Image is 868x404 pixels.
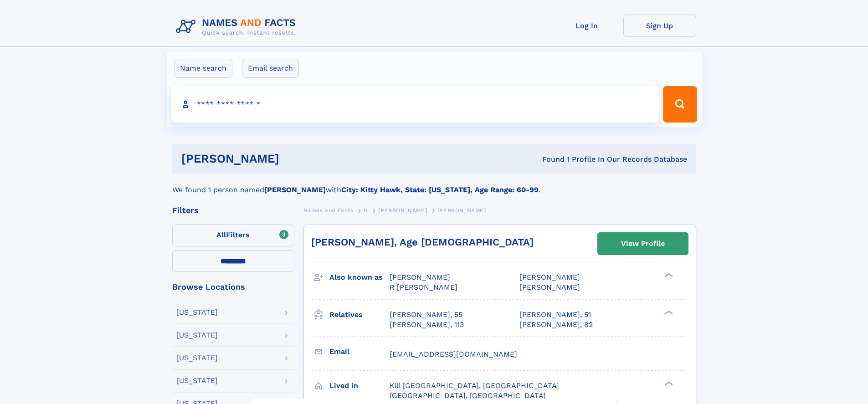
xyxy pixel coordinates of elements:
[242,59,299,78] label: Email search
[216,230,226,239] span: All
[172,174,696,195] div: We found 1 person named with .
[311,236,534,248] a: [PERSON_NAME], Age [DEMOGRAPHIC_DATA]
[176,332,218,339] div: [US_STATE]
[390,350,517,358] span: [EMAIL_ADDRESS][DOMAIN_NAME]
[390,391,546,400] span: [GEOGRAPHIC_DATA], [GEOGRAPHIC_DATA]
[174,59,232,78] label: Name search
[519,283,580,291] span: [PERSON_NAME]
[519,310,591,320] a: [PERSON_NAME], 51
[176,377,218,384] div: [US_STATE]
[329,270,390,285] h3: Also known as
[390,273,450,281] span: [PERSON_NAME]
[663,86,697,123] button: Search Button
[437,207,486,214] span: [PERSON_NAME]
[390,310,462,320] a: [PERSON_NAME], 55
[329,307,390,322] h3: Relatives
[364,207,368,214] span: D
[378,207,427,214] span: [PERSON_NAME]
[176,309,218,316] div: [US_STATE]
[264,185,326,194] b: [PERSON_NAME]
[598,233,688,255] a: View Profile
[519,273,580,281] span: [PERSON_NAME]
[176,354,218,362] div: [US_STATE]
[172,283,294,291] div: Browse Locations
[341,185,539,194] b: City: Kitty Hawk, State: [US_STATE], Age Range: 60-99
[181,153,411,164] h1: [PERSON_NAME]
[172,15,303,39] img: Logo Names and Facts
[621,233,665,254] div: View Profile
[663,380,673,386] div: ❯
[171,86,659,123] input: search input
[329,344,390,359] h3: Email
[623,15,696,37] a: Sign Up
[390,283,457,291] span: R [PERSON_NAME]
[172,225,294,246] label: Filters
[390,381,559,390] span: Kill [GEOGRAPHIC_DATA], [GEOGRAPHIC_DATA]
[550,15,623,37] a: Log In
[329,378,390,394] h3: Lived in
[303,205,354,216] a: Names and Facts
[663,272,673,278] div: ❯
[411,154,687,164] div: Found 1 Profile In Our Records Database
[519,320,593,330] a: [PERSON_NAME], 82
[172,206,294,215] div: Filters
[390,320,464,330] a: [PERSON_NAME], 113
[663,309,673,315] div: ❯
[364,205,368,216] a: D
[378,205,427,216] a: [PERSON_NAME]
